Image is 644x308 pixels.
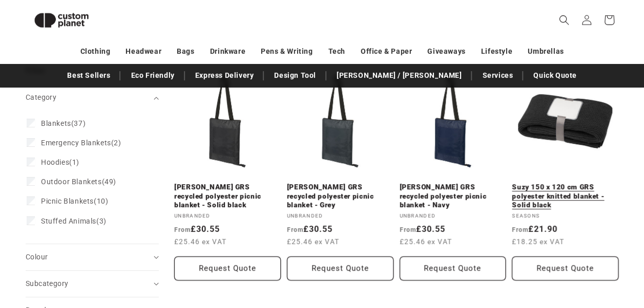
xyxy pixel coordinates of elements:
[400,256,506,280] button: Request Quote
[41,158,79,167] span: (1)
[126,67,179,84] a: Eco Friendly
[331,67,467,84] a: [PERSON_NAME] / [PERSON_NAME]
[287,183,393,210] a: [PERSON_NAME] GRS recycled polyester picnic blanket - Grey
[269,67,321,84] a: Design Tool
[210,42,245,60] a: Drinkware
[41,217,96,225] span: Stuffed Animals
[553,9,575,31] summary: Search
[41,158,69,166] span: Hoodies
[261,42,313,60] a: Pens & Writing
[62,67,115,84] a: Best Sellers
[41,178,102,186] span: Outdoor Blankets
[41,177,116,186] span: (49)
[80,42,111,60] a: Clothing
[41,196,108,206] span: (10)
[41,216,107,226] span: (3)
[174,183,281,210] a: [PERSON_NAME] GRS recycled polyester picnic blanket - Solid black
[41,139,111,147] span: Emergency Blankets
[328,42,345,60] a: Tech
[26,279,68,288] span: Subcategory
[26,84,159,111] summary: Category (0 selected)
[427,42,465,60] a: Giveaways
[528,42,564,60] a: Umbrellas
[41,119,86,128] span: (37)
[26,253,48,261] span: Colour
[190,67,259,84] a: Express Delivery
[26,244,159,270] summary: Colour (0 selected)
[41,138,121,147] span: (2)
[126,42,161,60] a: Headwear
[481,42,512,60] a: Lifestyle
[400,183,506,210] a: [PERSON_NAME] GRS recycled polyester picnic blanket - Navy
[26,271,159,297] summary: Subcategory (0 selected)
[177,42,194,60] a: Bags
[477,67,518,84] a: Services
[41,197,94,205] span: Picnic Blankets
[473,197,644,308] iframe: Chat Widget
[361,42,412,60] a: Office & Paper
[26,4,97,36] img: Custom Planet
[528,67,582,84] a: Quick Quote
[26,93,56,101] span: Category
[174,256,281,280] button: Request Quote
[512,183,618,210] a: Suzy 150 x 120 cm GRS polyester knitted blanket - Solid black
[41,119,71,127] span: Blankets
[287,256,393,280] button: Request Quote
